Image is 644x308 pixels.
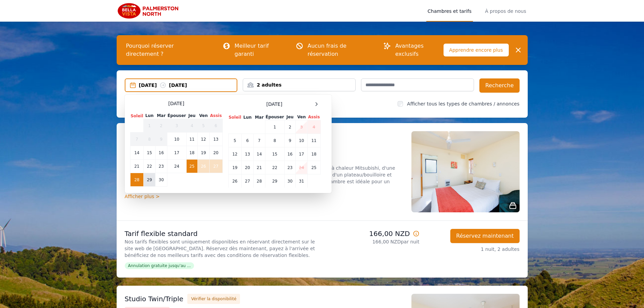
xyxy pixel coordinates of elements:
font: 12 [232,152,237,157]
font: 8 [273,138,276,143]
font: 18 [189,150,194,155]
font: 29 [272,179,277,184]
td: 24 [167,159,186,173]
font: 11 [311,138,316,143]
font: par nuit [401,239,420,244]
font: 7 [136,137,138,142]
font: Annulation gratuite jusqu'au ... [128,263,191,268]
td: 26 [228,174,242,188]
td: 20 [242,161,254,174]
font: [DATE] [266,101,282,107]
font: [DATE] [168,101,184,106]
font: Mar [255,115,264,119]
font: 21 [134,164,139,169]
td: 26 [197,159,209,173]
font: Assis [308,115,320,119]
font: 2 [160,123,163,128]
td: 24 [295,161,307,174]
td: 23 [284,161,295,174]
td: 15 [144,146,156,159]
font: Soleil [130,113,143,118]
td: 28 [130,173,144,186]
td: 22 [265,161,284,174]
td: 2 [284,120,295,134]
td: 14 [130,146,144,159]
font: 11 [189,137,194,142]
font: 29 [147,177,152,182]
font: 16 [287,152,292,157]
td: 11 [307,134,320,147]
td: 29 [144,173,156,186]
font: 26 [232,179,237,184]
font: 19 [232,165,237,170]
td: 1 [265,120,284,134]
td: 18 [307,147,320,161]
td: 13 [209,132,222,146]
td: 17 [167,146,186,159]
font: Jeu [286,115,293,119]
font: Apprendre encore plus [449,47,503,53]
td: 22 [144,159,156,173]
button: Recherche [479,78,519,93]
font: 22 [147,164,152,169]
font: 26 [201,164,206,169]
td: 10 [295,134,307,147]
font: 30 [287,179,292,184]
td: 11 [186,132,197,146]
font: 5 [234,138,236,143]
td: 6 [242,134,254,147]
td: 21 [253,161,265,174]
font: Assis [210,113,222,118]
font: 9 [160,137,163,142]
font: Afficher plus > [125,194,160,199]
font: [DATE] [139,82,157,88]
font: Afficher tous les types de chambres / annonces [407,101,519,106]
td: 7 [253,134,265,147]
font: 2 adultes [257,82,281,88]
button: Vérifier la disponibilité [187,294,240,304]
td: 23 [155,159,167,173]
font: Lun [145,113,154,118]
font: 17 [299,152,304,157]
font: Tarif flexible standard [125,230,198,238]
td: 30 [284,174,295,188]
font: 13 [213,137,218,142]
font: [DATE] [169,82,187,88]
font: 16 [159,150,164,155]
font: Aucun frais de réservation [308,43,348,57]
font: Studio Twin/Triple [125,295,184,303]
font: Recherche [485,82,514,89]
font: 28 [257,179,262,184]
td: 10 [167,132,186,146]
font: Nos tarifs flexibles sont uniquement disponibles en réservant directement sur le site web de [GEO... [125,239,316,258]
td: 4 [307,120,320,134]
font: 10 [299,138,304,143]
td: 8 [265,134,284,147]
font: 17 [174,150,179,155]
td: 14 [253,147,265,161]
td: 20 [209,146,222,159]
td: 27 [242,174,254,188]
font: 3 [175,123,178,128]
font: 3 [300,125,303,129]
td: 25 [186,159,197,173]
td: 30 [155,173,167,186]
font: À propos de nous [485,8,526,14]
font: 6 [246,138,249,143]
td: 29 [265,174,284,188]
font: 21 [257,165,262,170]
td: 15 [265,147,284,161]
td: 12 [197,132,209,146]
td: 9 [284,134,295,147]
font: 1 nuit, 2 adultes [481,246,519,252]
font: 25 [311,165,316,170]
td: 13 [242,147,254,161]
font: 9 [289,138,291,143]
font: Avantages exclusifs [395,43,425,57]
td: 31 [295,174,307,188]
font: Ven [297,115,306,119]
td: 3 [295,120,307,134]
font: 15 [147,150,152,155]
font: 14 [257,152,262,157]
font: 24 [174,164,179,169]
